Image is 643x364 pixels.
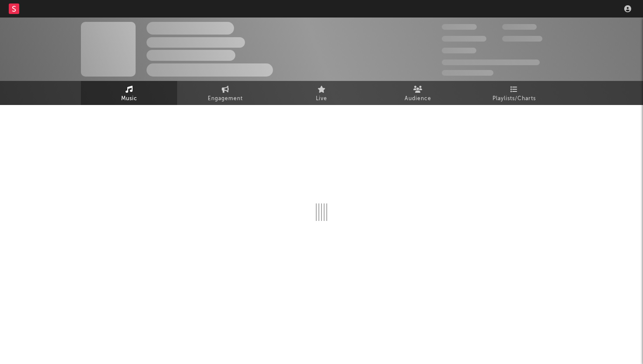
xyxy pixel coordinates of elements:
[208,94,243,104] span: Engagement
[316,94,327,104] span: Live
[273,81,370,105] a: Live
[466,81,562,105] a: Playlists/Charts
[502,36,542,42] span: 1,000,000
[177,81,273,105] a: Engagement
[370,81,466,105] a: Audience
[442,24,477,30] span: 300,000
[493,94,536,104] span: Playlists/Charts
[442,70,493,76] span: Jump Score: 85.0
[121,94,137,104] span: Music
[81,81,177,105] a: Music
[502,24,537,30] span: 100,000
[405,94,431,104] span: Audience
[442,48,476,53] span: 100,000
[442,36,486,42] span: 50,000,000
[442,59,540,65] span: 50,000,000 Monthly Listeners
